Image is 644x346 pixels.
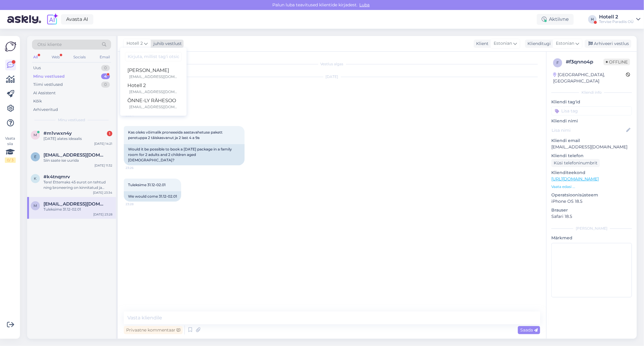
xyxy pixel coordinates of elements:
[43,136,112,141] div: [DATE] alates ideaalis
[34,203,37,208] span: m
[33,73,65,79] div: Minu vestlused
[34,133,37,137] span: m
[34,176,37,181] span: k
[551,192,632,198] p: Operatsioonisüsteem
[33,98,42,104] div: Kõik
[127,40,143,47] span: Hotell 2
[474,40,489,47] div: Klient
[33,82,63,88] div: Tiimi vestlused
[43,207,112,212] div: Tuleksime 31.12-02.01
[599,19,634,24] div: Tervise Paradiis OÜ
[551,170,632,176] p: Klienditeekond
[551,184,632,189] p: Vaata edasi ...
[124,144,245,165] div: Would it be possible to book a [DATE] package in a family room for 2 adults and 2 children aged [...
[128,130,223,140] span: Kas oleks võimalik proneeeida aastavahetuse pakett peretuppa 2 tâiskasvanut ja 2 last 4 a 9a
[551,207,632,213] p: Brauser
[43,152,106,158] span: eve.virtanen@yahoo.com
[358,2,372,8] span: Luba
[37,41,62,48] span: Otsi kliente
[127,97,179,104] div: ÕNNE-LY RÄHESOO
[599,15,634,19] div: Hotell 2
[5,157,16,163] div: 0 / 3
[585,40,631,48] div: Arhiveeri vestlus
[127,67,179,74] div: [PERSON_NAME]
[93,190,112,195] div: [DATE] 23:34
[551,198,632,205] p: iPhone OS 18.5
[58,117,85,123] span: Minu vestlused
[566,58,604,66] div: # f3qnno4p
[551,235,632,241] p: Märkmed
[120,81,187,96] a: Hotell 2[EMAIL_ADDRESS][DOMAIN_NAME]
[43,158,112,163] div: Siin saate ise uurida
[50,53,61,61] div: Web
[5,41,16,52] img: Askly Logo
[5,136,16,163] div: Vaata siia
[551,226,632,231] div: [PERSON_NAME]
[107,131,112,136] div: 1
[98,53,111,61] div: Email
[94,141,112,146] div: [DATE] 14:21
[46,13,59,26] img: explore-ai
[551,176,599,182] a: [URL][DOMAIN_NAME]
[124,74,540,79] div: [DATE]
[43,131,72,136] span: #m1vwxn4y
[604,59,630,65] span: Offline
[551,106,632,115] input: Lisa tag
[127,82,179,89] div: Hotell 2
[124,61,540,67] div: Vestlus algas
[72,53,87,61] div: Socials
[34,154,37,159] span: e
[61,14,93,24] a: Avasta AI
[128,183,165,187] span: Tuleksime 31.12-02.01
[101,82,110,88] div: 0
[125,52,182,61] input: Kirjuta, millist tag'i otsid
[525,40,551,47] div: Klienditugi
[129,74,179,79] div: [EMAIL_ADDRESS][DOMAIN_NAME]
[494,40,512,47] span: Estonian
[124,326,183,334] div: Privaatne kommentaar
[33,107,58,113] div: Arhiveeritud
[551,90,632,95] div: Kliendi info
[43,179,112,190] div: Tere! Ettemaks 45 eurot on tehtud ning broneering on kinnitatud ja ootame teid meie juurde peagi!
[553,72,626,84] div: [GEOGRAPHIC_DATA], [GEOGRAPHIC_DATA]
[551,99,632,105] p: Kliendi tag'id
[120,96,187,111] a: ÕNNE-LY RÄHESOO[EMAIL_ADDRESS][DOMAIN_NAME]
[101,73,110,79] div: 4
[551,213,632,220] p: Safari 18.5
[129,89,179,95] div: [EMAIL_ADDRESS][DOMAIN_NAME]
[552,127,625,134] input: Lisa nimi
[551,159,600,167] div: Küsi telefoninumbrit
[537,14,574,25] div: Aktiivne
[556,40,574,47] span: Estonian
[556,60,559,65] span: f
[120,66,187,81] a: [PERSON_NAME][EMAIL_ADDRESS][DOMAIN_NAME]
[126,166,148,170] span: 23:26
[124,191,181,202] div: We would come 31.12-02.01
[33,65,41,71] div: Uus
[93,212,112,217] div: [DATE] 23:28
[126,202,148,206] span: 23:28
[95,163,112,168] div: [DATE] 11:32
[101,65,110,71] div: 0
[551,144,632,150] p: [EMAIL_ADDRESS][DOMAIN_NAME]
[33,90,56,96] div: AI Assistent
[551,153,632,159] p: Kliendi telefon
[151,40,182,47] div: juhib vestlust
[129,104,179,110] div: [EMAIL_ADDRESS][DOMAIN_NAME]
[520,327,538,333] span: Saada
[551,137,632,144] p: Kliendi email
[32,53,39,61] div: All
[43,174,70,179] span: #k4tnqmrv
[588,15,597,24] div: H
[599,15,640,24] a: Hotell 2Tervise Paradiis OÜ
[551,118,632,124] p: Kliendi nimi
[43,201,106,207] span: mirjamharak92@gmail.com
